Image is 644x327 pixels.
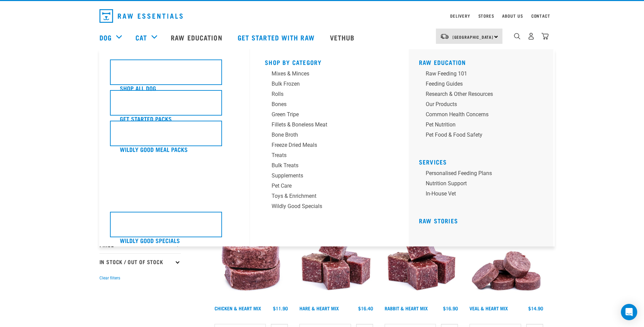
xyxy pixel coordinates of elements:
[426,80,532,88] div: Feeding Guides
[272,182,378,190] div: Pet Care
[272,192,378,200] div: Toys & Enrichment
[419,158,548,164] h5: Services
[273,306,288,311] div: $11.90
[272,110,378,119] div: Green Tripe
[621,304,637,320] div: Open Intercom Messenger
[94,6,550,25] nav: dropdown navigation
[419,190,548,200] a: In-house vet
[99,9,183,23] img: Raw Essentials Logo
[426,90,532,98] div: Research & Other Resources
[272,90,378,98] div: Rolls
[120,236,180,245] h5: Wildly Good Specials
[426,121,532,129] div: Pet Nutrition
[272,100,378,108] div: Bones
[419,169,548,179] a: Personalised Feeding Plans
[272,80,378,88] div: Bulk Frozen
[419,61,466,64] a: Raw Education
[99,253,181,270] p: In Stock / Out Of Stock
[120,145,188,154] h5: Wildly Good Meal Packs
[453,36,494,38] span: [GEOGRAPHIC_DATA]
[272,172,378,180] div: Supplements
[272,202,378,210] div: Wildly Good Specials
[298,225,375,303] img: Pile Of Cubed Hare Heart For Pets
[265,70,394,80] a: Mixes & Minces
[265,110,394,121] a: Green Tripe
[470,307,508,309] a: Veal & Heart Mix
[419,219,458,222] a: Raw Stories
[426,131,532,139] div: Pet Food & Food Safety
[265,202,394,212] a: Wildly Good Specials
[426,100,532,108] div: Our Products
[265,80,394,90] a: Bulk Frozen
[419,121,548,131] a: Pet Nutrition
[135,32,147,42] a: Cat
[265,151,394,161] a: Treats
[215,307,261,309] a: Chicken & Heart Mix
[419,131,548,141] a: Pet Food & Food Safety
[265,192,394,202] a: Toys & Enrichment
[419,179,548,190] a: Nutrition Support
[265,100,394,110] a: Bones
[440,33,449,39] img: van-moving.png
[272,151,378,159] div: Treats
[299,307,339,309] a: Hare & Heart Mix
[265,182,394,192] a: Pet Care
[383,225,460,303] img: 1087 Rabbit Heart Cubes 01
[110,121,239,151] a: Wildly Good Meal Packs
[426,110,532,119] div: Common Health Concerns
[265,172,394,182] a: Supplements
[528,33,535,40] img: user.png
[323,24,363,51] a: Vethub
[120,84,156,92] h5: Shop All Dog
[99,275,120,281] button: Clear filters
[265,161,394,172] a: Bulk Treats
[419,110,548,121] a: Common Health Concerns
[426,70,532,78] div: Raw Feeding 101
[358,306,373,311] div: $16.40
[265,131,394,141] a: Bone Broth
[120,114,172,123] h5: Get Started Packs
[502,15,523,17] a: About Us
[419,70,548,80] a: Raw Feeding 101
[528,306,543,311] div: $14.90
[213,225,290,303] img: Chicken and Heart Medallions
[110,59,239,90] a: Shop All Dog
[419,100,548,110] a: Our Products
[164,24,231,51] a: Raw Education
[478,15,494,17] a: Stores
[468,225,545,303] img: 1152 Veal Heart Medallions 01
[110,90,239,121] a: Get Started Packs
[514,33,520,39] img: home-icon-1@2x.png
[231,24,323,51] a: Get started with Raw
[272,161,378,170] div: Bulk Treats
[272,121,378,129] div: Fillets & Boneless Meat
[265,59,394,64] h5: Shop By Category
[110,212,239,242] a: Wildly Good Specials
[531,15,550,17] a: Contact
[419,90,548,100] a: Research & Other Resources
[272,141,378,149] div: Freeze Dried Meals
[419,80,548,90] a: Feeding Guides
[450,15,470,17] a: Delivery
[265,90,394,100] a: Rolls
[265,141,394,151] a: Freeze Dried Meals
[541,33,549,40] img: home-icon@2x.png
[443,306,458,311] div: $16.90
[265,121,394,131] a: Fillets & Boneless Meat
[385,307,428,309] a: Rabbit & Heart Mix
[99,32,112,42] a: Dog
[272,70,378,78] div: Mixes & Minces
[272,131,378,139] div: Bone Broth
